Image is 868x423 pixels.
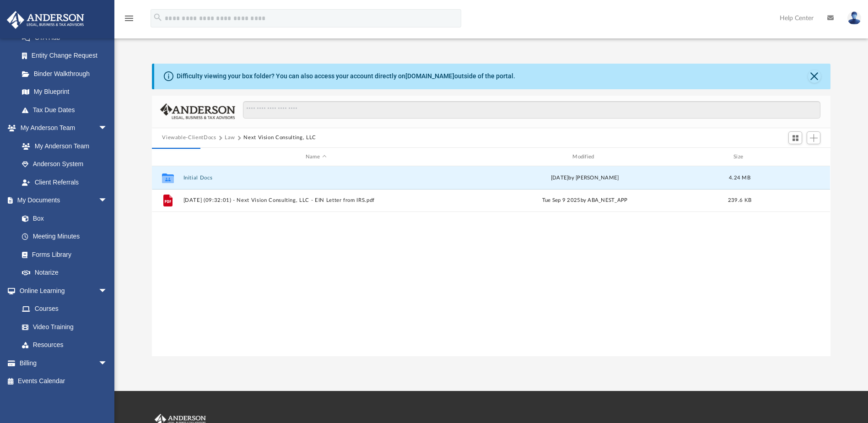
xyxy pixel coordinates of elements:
[453,197,717,205] div: Tue Sep 9 2025 by ABA_NEST_APP
[13,300,117,318] a: Courses
[788,131,802,144] button: Switch to Grid View
[13,245,112,264] a: Forms Library
[183,198,448,204] button: [DATE] (09:32:01) - Next Vision Consulting, LLC - EIN Letter from IRS.pdf
[243,134,316,142] button: Next Vision Consulting, LLC
[13,209,112,228] a: Box
[452,153,717,161] div: Modified
[6,282,117,300] a: Online Learningarrow_drop_down
[405,72,454,80] a: [DOMAIN_NAME]
[4,11,87,29] img: Anderson Advisors Platinum Portal
[6,372,121,390] a: Events Calendar
[6,119,117,137] a: My Anderson Teamarrow_drop_down
[13,137,112,155] a: My Anderson Team
[156,153,179,161] div: id
[847,11,861,25] img: User Pic
[13,101,121,119] a: Tax Due Dates
[808,70,821,83] button: Close
[124,13,135,24] i: menu
[124,17,135,24] a: menu
[807,131,820,144] button: Add
[162,134,216,142] button: Viewable-ClientDocs
[98,282,117,300] span: arrow_drop_down
[13,65,121,83] a: Binder Walkthrough
[728,198,751,203] span: 239.6 KB
[98,191,117,210] span: arrow_drop_down
[152,166,830,356] div: grid
[13,47,121,65] a: Entity Change Request
[13,336,117,354] a: Resources
[13,155,117,174] a: Anderson System
[453,174,717,182] div: [DATE] by [PERSON_NAME]
[177,71,515,81] div: Difficulty viewing your box folder? You can also access your account directly on outside of the p...
[183,175,448,181] button: Initial Docs
[13,228,117,246] a: Meeting Minutes
[13,83,117,101] a: My Blueprint
[183,153,448,161] div: Name
[6,191,117,210] a: My Documentsarrow_drop_down
[13,173,117,191] a: Client Referrals
[225,134,235,142] button: Law
[13,318,112,336] a: Video Training
[729,175,750,180] span: 4.24 MB
[762,153,826,161] div: id
[6,354,121,372] a: Billingarrow_drop_down
[153,12,163,22] i: search
[243,101,820,119] input: Search files and folders
[98,354,117,373] span: arrow_drop_down
[722,153,758,161] div: Size
[98,119,117,138] span: arrow_drop_down
[13,264,117,282] a: Notarize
